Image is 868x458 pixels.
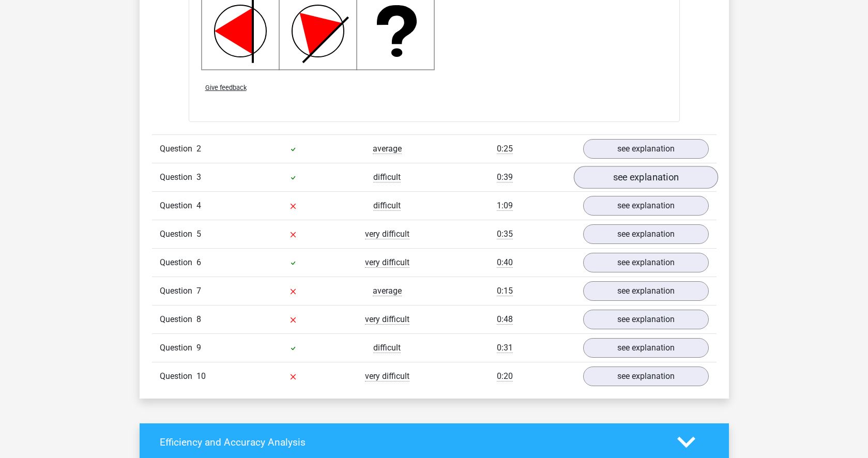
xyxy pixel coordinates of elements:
[497,144,513,154] span: 0:25
[160,171,196,184] span: Question
[196,343,201,353] span: 9
[196,371,206,381] span: 10
[205,84,247,91] span: Give feedback
[497,201,513,211] span: 1:09
[583,310,709,329] a: see explanation
[196,144,201,154] span: 2
[160,370,196,383] span: Question
[373,343,401,353] span: difficult
[497,343,513,353] span: 0:31
[497,371,513,381] span: 0:20
[365,257,409,268] span: very difficult
[497,314,513,325] span: 0:48
[583,338,709,358] a: see explanation
[196,314,201,324] span: 8
[365,314,409,325] span: very difficult
[196,229,201,239] span: 5
[196,201,201,210] span: 4
[160,313,196,326] span: Question
[497,229,513,239] span: 0:35
[160,256,196,269] span: Question
[160,436,662,448] h4: Efficiency and Accuracy Analysis
[497,172,513,182] span: 0:39
[497,286,513,296] span: 0:15
[373,201,401,211] span: difficult
[583,139,709,159] a: see explanation
[497,257,513,268] span: 0:40
[373,286,402,296] span: average
[373,144,402,154] span: average
[160,200,196,212] span: Question
[365,229,409,239] span: very difficult
[583,224,709,244] a: see explanation
[583,253,709,272] a: see explanation
[160,285,196,297] span: Question
[373,172,401,182] span: difficult
[160,228,196,240] span: Question
[160,342,196,354] span: Question
[196,286,201,296] span: 7
[583,196,709,216] a: see explanation
[583,281,709,301] a: see explanation
[196,172,201,182] span: 3
[160,143,196,155] span: Question
[365,371,409,381] span: very difficult
[573,166,718,189] a: see explanation
[196,257,201,267] span: 6
[583,367,709,386] a: see explanation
